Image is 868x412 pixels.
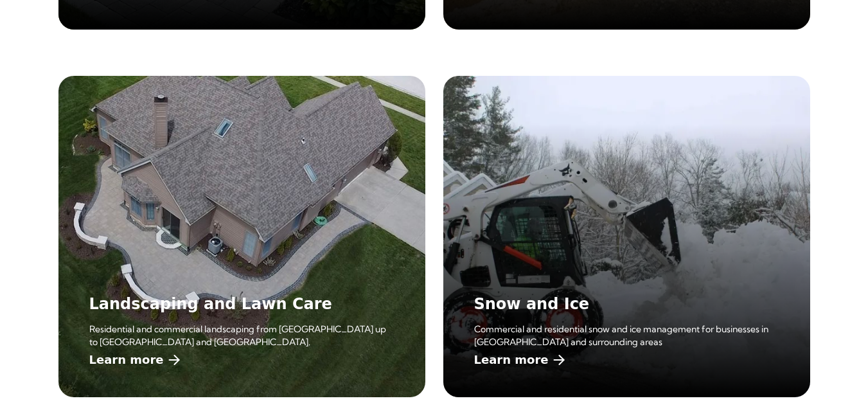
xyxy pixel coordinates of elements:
[474,293,779,315] h3: Snow and Ice
[58,76,425,397] a: Landscaping and Lawn CareResidential and commercial landscaping from [GEOGRAPHIC_DATA] up to [GEO...
[89,293,394,315] h3: Landscaping and Lawn Care
[89,323,394,348] div: Residential and commercial landscaping from [GEOGRAPHIC_DATA] up to [GEOGRAPHIC_DATA] and [GEOGRA...
[474,354,549,366] div: Learn more
[168,354,181,366] img: Icon Rounded Arrow White - BRIX Templates
[443,76,810,397] a: Snow and IceCommercial and residential snow and ice management for businesses in [GEOGRAPHIC_DATA...
[474,323,779,348] div: Commercial and residential snow and ice management for businesses in [GEOGRAPHIC_DATA] and surrou...
[89,354,164,366] div: Learn more
[553,354,565,366] img: Icon Rounded Arrow White - BRIX Templates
